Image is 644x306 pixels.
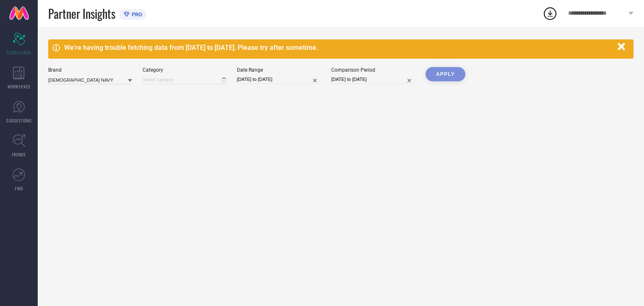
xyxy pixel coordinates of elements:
[543,6,558,21] div: Open download list
[143,67,226,73] div: Category
[237,75,321,84] input: Select date range
[12,151,26,158] span: TRENDS
[6,117,32,124] span: SUGGESTIONS
[15,185,23,192] span: FWD
[237,67,321,73] div: Date Range
[331,67,415,73] div: Comparison Period
[331,75,415,84] input: Select comparison period
[8,83,31,90] span: WORKSPACE
[48,5,115,22] span: Partner Insights
[64,44,613,52] div: We're having trouble fetching data from [DATE] to [DATE]. Please try after sometime.
[48,67,132,73] div: Brand
[130,11,142,18] span: PRO
[7,49,31,56] span: SCORECARDS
